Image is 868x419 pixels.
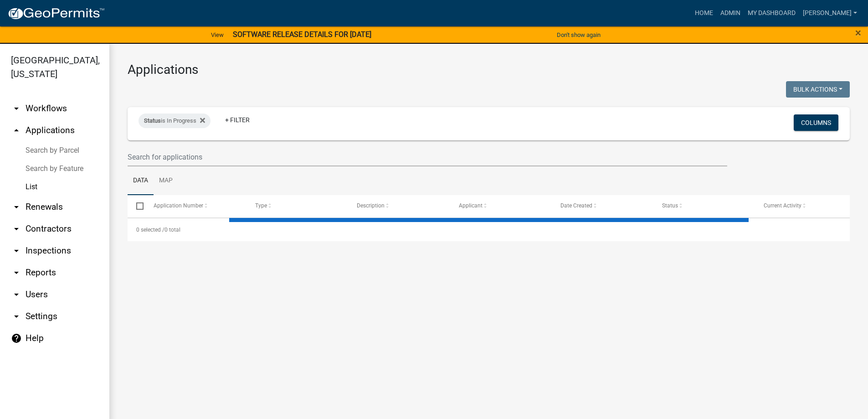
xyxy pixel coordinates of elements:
[552,195,653,217] datatable-header-cell: Date Created
[357,202,385,209] span: Description
[207,27,227,42] a: View
[11,202,22,212] i: arrow_drop_down
[128,166,154,196] a: Data
[128,148,727,166] input: Search for applications
[744,5,799,22] a: My Dashboard
[11,223,22,234] i: arrow_drop_down
[233,30,371,39] strong: SOFTWARE RELEASE DETAILS FOR [DATE]
[459,202,483,209] span: Applicant
[11,289,22,300] i: arrow_drop_down
[450,195,552,217] datatable-header-cell: Applicant
[662,202,678,209] span: Status
[11,267,22,278] i: arrow_drop_down
[154,202,204,209] span: Application Number
[11,245,22,256] i: arrow_drop_down
[755,195,857,217] datatable-header-cell: Current Activity
[653,195,755,217] datatable-header-cell: Status
[560,202,592,209] span: Date Created
[256,202,267,209] span: Type
[218,112,257,128] a: + Filter
[855,26,861,39] span: ×
[154,166,178,196] a: Map
[139,114,211,128] div: is In Progress
[11,333,22,344] i: help
[717,5,744,22] a: Admin
[764,202,801,209] span: Current Activity
[128,218,850,241] div: 0 total
[691,5,717,22] a: Home
[349,195,450,217] datatable-header-cell: Description
[855,27,861,38] button: Close
[553,27,604,42] button: Don't show again
[786,81,850,98] button: Bulk Actions
[247,195,348,217] datatable-header-cell: Type
[11,103,22,114] i: arrow_drop_down
[11,311,22,322] i: arrow_drop_down
[11,125,22,136] i: arrow_drop_up
[128,62,850,78] h3: Applications
[794,114,838,131] button: Columns
[128,195,145,217] datatable-header-cell: Select
[136,227,164,233] span: 0 selected /
[799,5,861,22] a: [PERSON_NAME]
[144,117,161,124] span: Status
[145,195,247,217] datatable-header-cell: Application Number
